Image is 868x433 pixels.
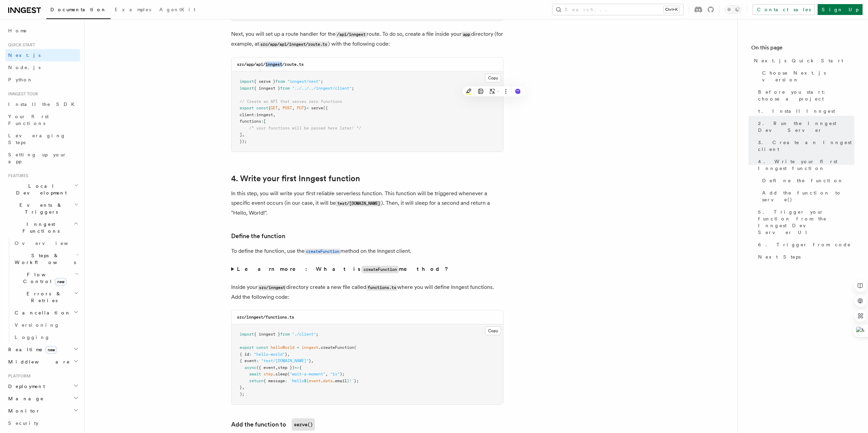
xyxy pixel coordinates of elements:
span: "test/[DOMAIN_NAME]" [261,358,309,363]
span: = [306,106,309,110]
span: "../../../inngest/client" [292,86,352,91]
span: ({ event [256,365,275,370]
span: [ [263,119,266,124]
span: async [244,365,256,370]
span: ( [287,372,290,376]
span: : [261,119,263,124]
button: Steps & Workflows [12,249,80,268]
span: Monitor [5,407,40,414]
span: ; [321,79,323,84]
span: Define the function [762,177,843,184]
kbd: Ctrl+K [664,6,679,13]
a: 6. Trigger from code [755,238,854,251]
span: Inngest Functions [5,221,74,234]
span: Before you start: choose a project [758,89,854,102]
span: ); [340,372,344,376]
span: "./client" [292,332,316,337]
button: Copy [485,326,501,335]
button: Inngest Functions [5,218,80,237]
code: createFunction [305,249,340,254]
span: from [280,86,290,91]
span: Local Development [5,183,74,196]
span: Middleware [5,358,70,365]
span: Flow Control [12,271,75,285]
span: Documentation [50,7,107,12]
span: Install the SDK [8,102,79,107]
a: Node.js [5,61,80,74]
code: createFunction [361,266,399,273]
span: Next.js Quick Start [754,57,843,64]
span: new [55,278,66,285]
a: Leveraging Steps [5,129,80,149]
span: 6. Trigger from code [758,241,851,248]
span: , [325,372,328,376]
code: src/inngest/functions.ts [237,315,294,320]
a: Examples [111,2,155,18]
span: GET [271,106,278,110]
a: Setting up your app [5,149,80,168]
code: functions.ts [366,285,397,291]
span: Deployment [5,383,45,390]
span: `Hello [290,378,304,383]
span: inngest [256,112,273,117]
span: new [46,346,57,354]
span: export [240,106,254,110]
span: { inngest } [254,332,280,337]
button: Monitor [5,405,80,417]
a: Next.js [5,49,80,61]
a: Add the function toserve() [231,418,315,431]
span: { inngest } [254,86,280,91]
span: , [278,106,280,110]
span: /* your functions will be passed here later! */ [249,126,361,130]
span: ( [354,345,356,350]
span: from [280,332,290,337]
span: : [249,352,252,357]
span: 2. Run the Inngest Dev Server [758,120,854,134]
a: 3. Create an Inngest client [755,136,854,155]
a: Overview [12,237,80,249]
span: }; [354,378,359,383]
span: { serve } [254,79,275,84]
button: Local Development [5,180,80,199]
span: return [249,378,263,383]
code: src/inngest [258,285,286,291]
div: Inngest Functions [5,237,80,343]
span: inngest [302,345,318,350]
button: Cancellation [12,307,80,319]
span: .email [333,378,347,383]
span: Your first Functions [8,114,49,126]
code: serve() [292,418,315,431]
span: "wait-a-moment" [290,372,325,376]
a: Versioning [12,319,80,331]
span: : [256,358,259,363]
span: serve [311,106,323,110]
span: { id [240,352,249,357]
button: Manage [5,392,80,405]
span: "1s" [330,372,340,376]
h4: On this page [751,44,854,55]
span: "inngest/next" [287,79,321,84]
span: Python [8,77,33,82]
span: !` [349,378,354,383]
span: data [323,378,333,383]
span: ({ [323,106,328,110]
span: "hello-world" [254,352,285,357]
span: Realtime [5,346,57,353]
span: : [285,378,287,383]
button: Deployment [5,380,80,392]
span: } [309,358,311,363]
span: Next Steps [758,253,801,260]
span: PUT [297,106,304,110]
span: ] [240,132,242,137]
a: AgentKit [155,2,199,18]
span: ${ [304,378,309,383]
span: ; [352,86,354,91]
span: { [268,106,271,110]
span: Security [8,420,38,426]
span: = [297,345,299,350]
span: export [240,345,254,350]
p: Next, you will set up a route handler for the route. To do so, create a file inside your director... [231,29,503,49]
strong: Learn more: What is method? [237,266,450,272]
a: Contact sales [753,4,815,15]
p: To define the function, use the method on the Inngest client. [231,246,503,256]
